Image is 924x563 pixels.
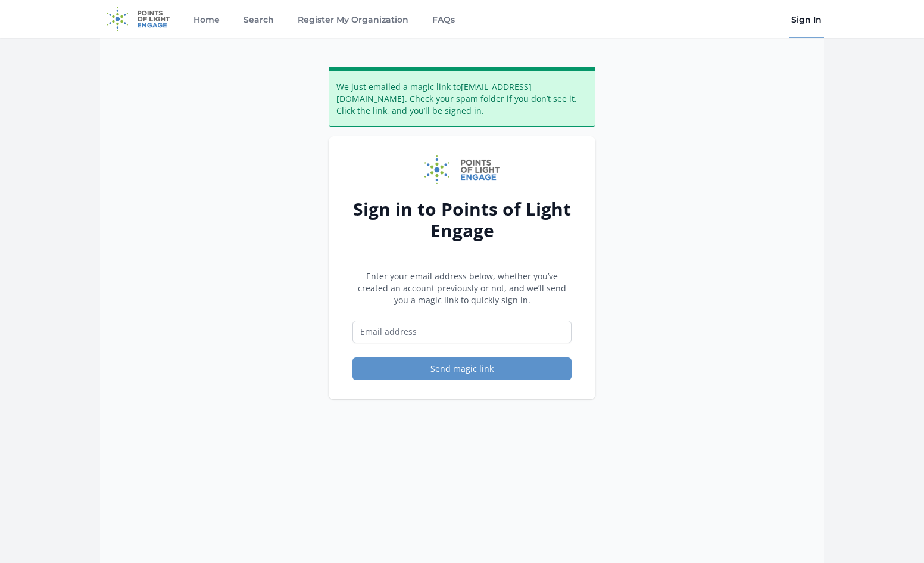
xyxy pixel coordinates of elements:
div: We just emailed a magic link to [EMAIL_ADDRESS][DOMAIN_NAME] . Check your spam folder if you don’... [329,67,595,127]
button: Send magic link [352,357,572,380]
img: Points of Light Engage logo [424,155,500,184]
h2: Sign in to Points of Light Engage [352,198,572,241]
input: Email address [352,321,572,343]
p: Enter your email address below, whether you’ve created an account previously or not, and we’ll se... [352,270,572,306]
